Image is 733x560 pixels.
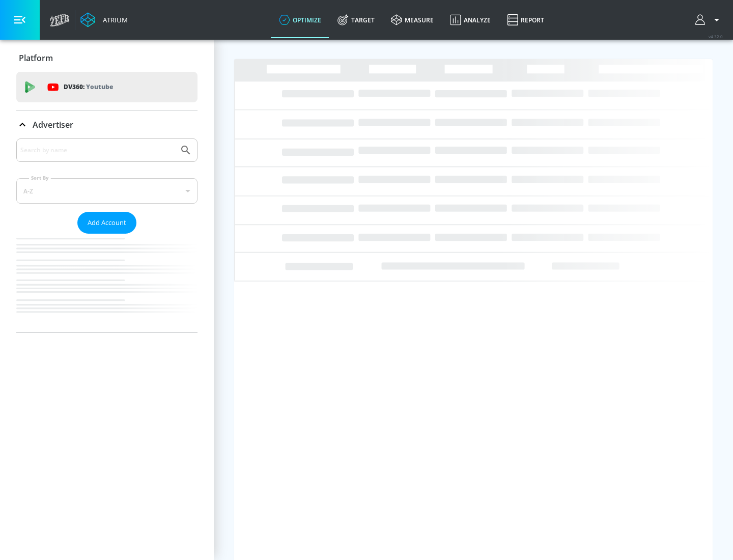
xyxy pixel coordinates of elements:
[271,2,329,38] a: optimize
[80,12,128,27] a: Atrium
[499,2,552,38] a: Report
[16,44,198,72] div: Platform
[86,81,113,92] p: Youtube
[20,144,175,157] input: Search by name
[16,138,198,332] div: Advertiser
[33,119,73,130] p: Advertiser
[64,81,113,93] p: DV360:
[77,212,136,234] button: Add Account
[709,34,723,39] span: v 4.32.0
[16,72,198,102] div: DV360: Youtube
[383,2,442,38] a: measure
[442,2,499,38] a: Analyze
[16,110,198,139] div: Advertiser
[16,178,198,204] div: A-Z
[16,234,198,332] nav: list of Advertiser
[329,2,383,38] a: Target
[29,175,51,181] label: Sort By
[19,52,53,64] p: Platform
[99,15,128,24] div: Atrium
[88,217,126,229] span: Add Account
